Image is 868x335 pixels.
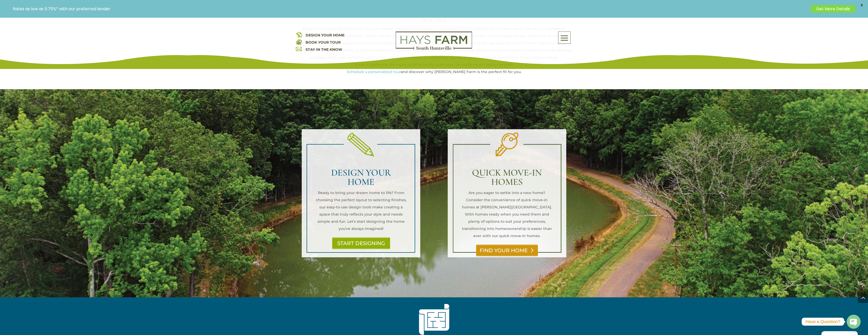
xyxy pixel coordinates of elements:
h2: DESIGN YOUR HOME [315,168,407,189]
a: hays farm homes huntsville development [396,46,472,51]
p: Are you eager to settle into a new home? Consider the convenience of quick move-in homes at [PERS... [461,189,553,239]
span: X [858,1,865,9]
p: Rates as low as 5.75%* with our preferred lender [13,6,808,11]
a: STAY IN THE KNOW [306,47,342,52]
a: Get More Details [811,5,855,13]
img: CustomizationIcon [419,304,449,335]
a: BOOK YOUR TOUR [306,40,341,45]
img: design your home [296,32,302,37]
a: FIND YOUR HOME [476,245,538,256]
a: Schedule a personalized tour [347,69,401,74]
img: book your home tour [296,39,302,45]
h2: QUICK MOVE-IN HOMES [461,168,553,189]
img: Logo [396,32,472,50]
p: and discover why [PERSON_NAME] Farm is the perfect fit for you. [296,68,572,75]
a: DESIGN YOUR HOME [306,33,344,37]
p: Ready to bring your dream home to life? From choosing the perfect layout to selecting finishes, o... [315,189,407,232]
a: START DESIGNING [332,237,390,249]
